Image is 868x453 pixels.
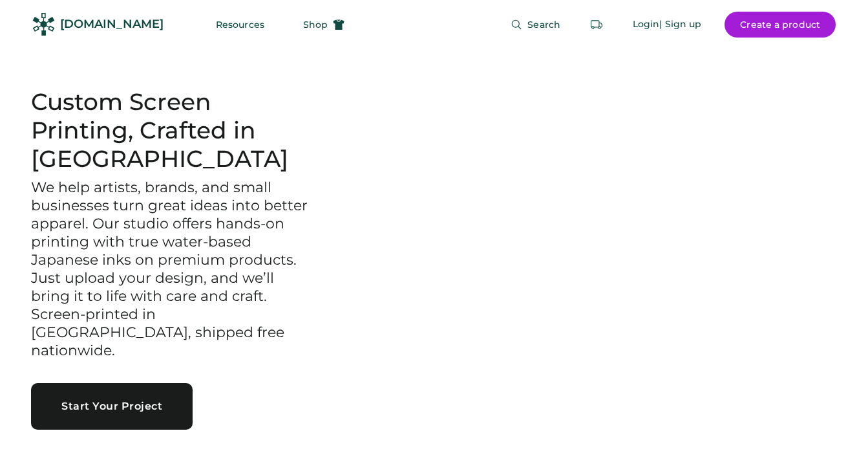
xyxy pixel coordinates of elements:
button: Shop [288,12,360,38]
div: | Sign up [659,18,701,31]
button: Create a product [725,12,836,38]
span: Shop [303,20,328,29]
h1: Custom Screen Printing, Crafted in [GEOGRAPHIC_DATA] [31,88,316,173]
div: [DOMAIN_NAME] [60,16,164,32]
span: Search [527,20,560,29]
button: Retrieve an order [584,12,609,38]
div: Login [633,18,660,31]
h3: We help artists, brands, and small businesses turn great ideas into better apparel. Our studio of... [31,179,316,359]
button: Search [495,12,576,38]
button: Start Your Project [31,383,193,430]
img: Rendered Logo - Screens [32,13,55,36]
button: Resources [200,12,280,38]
